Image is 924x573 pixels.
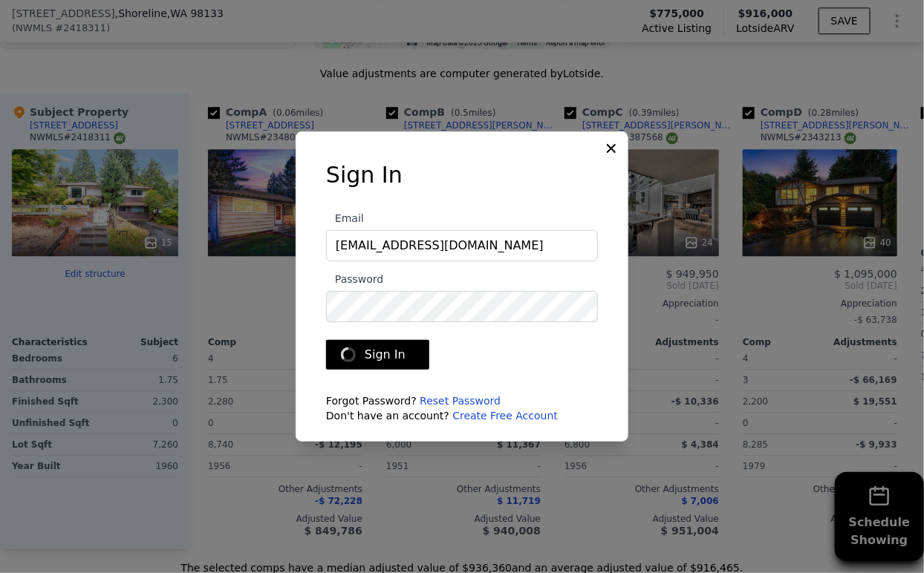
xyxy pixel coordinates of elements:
a: Reset Password [420,395,501,407]
a: Create Free Account [452,410,558,422]
span: Email [326,212,364,224]
span: Password [326,273,383,285]
h3: Sign In [326,162,598,189]
input: Email [326,230,598,261]
div: Forgot Password? Don't have an account? [326,393,598,423]
button: Sign In [326,340,429,370]
input: Password [326,291,598,322]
